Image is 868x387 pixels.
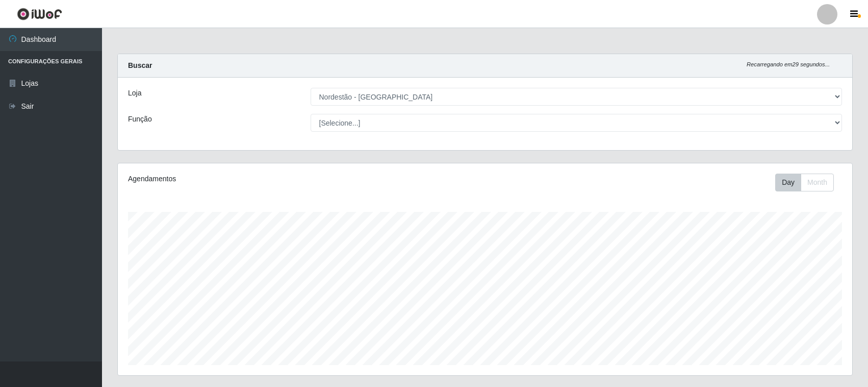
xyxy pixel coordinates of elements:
label: Função [128,114,152,125]
img: CoreUI Logo [17,8,62,20]
button: Day [775,174,801,191]
div: Agendamentos [128,174,417,184]
strong: Buscar [128,61,152,69]
div: Toolbar with button groups [775,174,842,191]
div: First group [775,174,834,191]
button: Month [801,174,834,191]
i: Recarregando em 29 segundos... [747,61,830,67]
label: Loja [128,88,141,99]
